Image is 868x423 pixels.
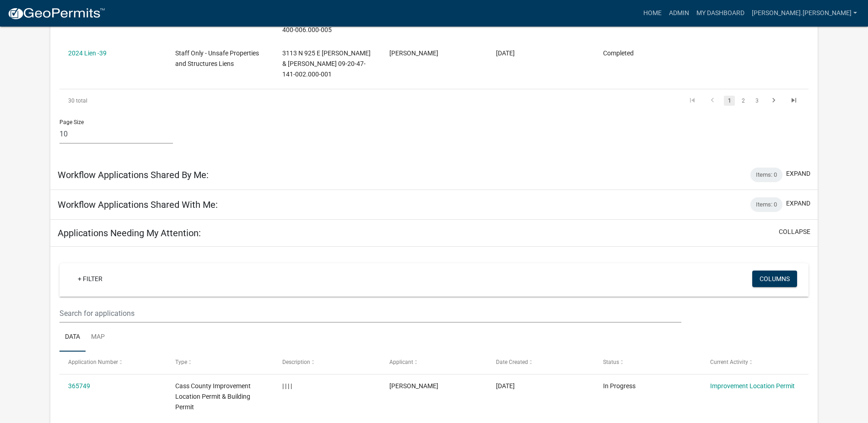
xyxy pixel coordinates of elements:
[389,382,438,390] span: Ralph Koppe
[765,96,782,106] a: go to next page
[750,197,782,212] div: Items: 0
[693,5,748,22] a: My Dashboard
[175,359,187,365] span: Type
[175,382,251,411] span: Cass County Improvement Location Permit & Building Permit
[274,352,381,374] datatable-header-cell: Description
[722,93,736,108] li: page 1
[58,228,201,239] h5: Applications Needing My Attention:
[496,49,515,57] span: 09/06/2024
[684,96,701,106] a: go to first page
[748,5,861,22] a: [PERSON_NAME].[PERSON_NAME]
[59,89,208,112] div: 30 total
[724,96,735,106] a: 1
[750,93,764,108] li: page 3
[167,352,274,374] datatable-header-cell: Type
[738,96,749,106] a: 2
[282,382,292,390] span: | | | |
[68,382,90,390] a: 365749
[594,352,701,374] datatable-header-cell: Status
[59,304,681,323] input: Search for applications
[603,382,636,390] span: In Progress
[710,382,795,390] a: Improvement Location Permit
[751,96,762,106] a: 3
[704,96,721,106] a: go to previous page
[59,352,167,374] datatable-header-cell: Application Number
[603,359,619,365] span: Status
[752,271,797,287] button: Columns
[380,352,487,374] datatable-header-cell: Applicant
[282,359,310,365] span: Description
[750,168,782,182] div: Items: 0
[58,199,218,210] h5: Workflow Applications Shared With Me:
[640,5,665,22] a: Home
[665,5,693,22] a: Admin
[389,49,438,57] span: Ralph Koppe
[786,169,810,179] button: expand
[175,49,259,67] span: Staff Only - Unsafe Properties and Structures Liens
[68,49,107,57] a: 2024 Lien -39
[710,359,748,365] span: Current Activity
[496,359,528,365] span: Date Created
[496,382,515,390] span: 01/17/2025
[59,323,86,352] a: Data
[68,359,118,365] span: Application Number
[785,96,803,106] a: go to last page
[70,271,110,287] a: + Filter
[487,352,594,374] datatable-header-cell: Date Created
[389,359,413,365] span: Applicant
[786,199,810,208] button: expand
[58,169,209,180] h5: Workflow Applications Shared By Me:
[86,323,110,352] a: Map
[779,227,810,237] button: collapse
[282,49,371,78] span: 3113 N 925 E Houk, Ralph Jr & Beth 09-20-47-141-002.000-001
[701,352,809,374] datatable-header-cell: Current Activity
[603,49,634,57] span: Completed
[736,93,750,108] li: page 2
